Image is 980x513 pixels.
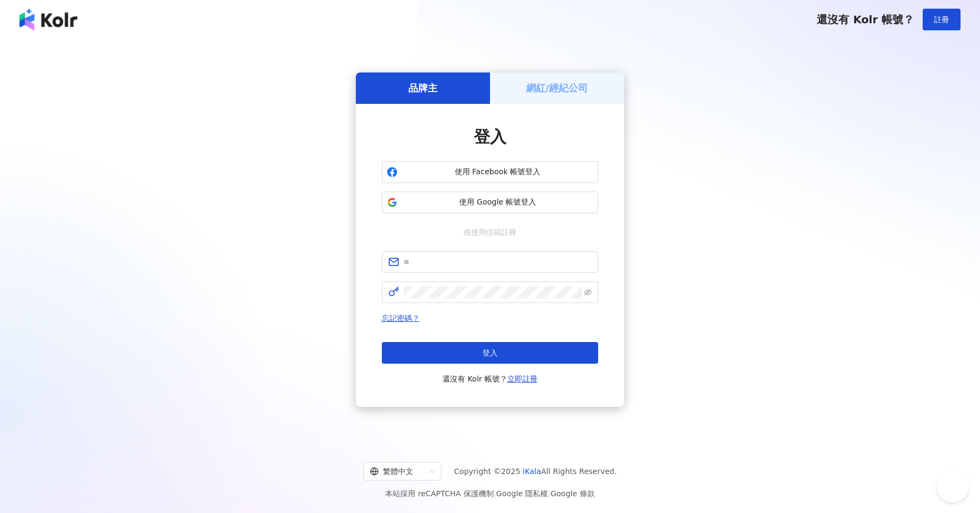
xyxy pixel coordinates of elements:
[370,463,425,480] div: 繁體中文
[526,81,588,95] h5: 網紅/經紀公司
[548,489,551,498] span: |
[385,487,594,500] span: 本站採用 reCAPTCHA 保護機制
[523,467,541,476] a: iKala
[584,288,592,296] span: eye-invisible
[551,489,595,498] a: Google 條款
[474,127,506,146] span: 登入
[456,226,524,238] span: 或使用信箱註冊
[402,167,593,177] span: 使用 Facebook 帳號登入
[382,161,598,183] button: 使用 Facebook 帳號登入
[494,489,496,498] span: |
[507,374,538,383] a: 立即註冊
[19,9,77,30] img: logo
[496,489,548,498] a: Google 隱私權
[934,15,949,24] span: 註冊
[382,342,598,364] button: 登入
[817,13,914,26] span: 還沒有 Kolr 帳號？
[923,9,961,30] button: 註冊
[382,314,420,323] a: 忘記密碼？
[442,372,538,385] span: 還沒有 Kolr 帳號？
[937,470,969,502] iframe: Help Scout Beacon - Open
[454,465,617,478] span: Copyright © 2025 All Rights Reserved.
[408,81,438,95] h5: 品牌主
[382,192,598,213] button: 使用 Google 帳號登入
[482,348,498,357] span: 登入
[402,197,593,208] span: 使用 Google 帳號登入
